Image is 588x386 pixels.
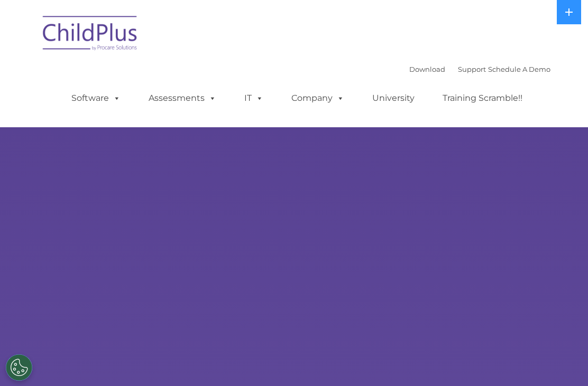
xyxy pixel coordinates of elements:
[409,65,550,73] font: |
[409,65,445,73] a: Download
[362,88,425,109] a: University
[6,354,32,381] button: Cookies Settings
[61,88,131,109] a: Software
[38,8,143,61] img: ChildPlus by Procare Solutions
[488,65,550,73] a: Schedule A Demo
[234,88,274,109] a: IT
[138,88,227,109] a: Assessments
[281,88,355,109] a: Company
[432,88,533,109] a: Training Scramble!!
[458,65,486,73] a: Support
